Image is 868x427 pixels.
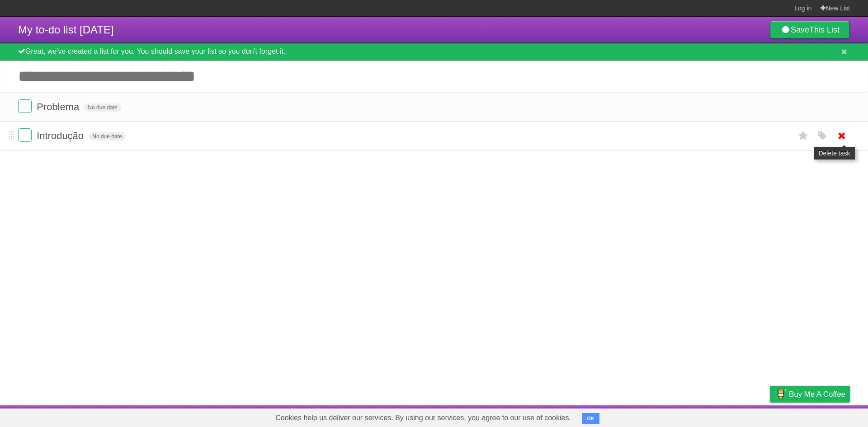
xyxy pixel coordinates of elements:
[650,408,669,425] a: About
[582,413,599,424] button: OK
[789,386,845,402] span: Buy me a coffee
[37,130,86,141] span: Introdução
[770,386,850,403] a: Buy me a coffee
[809,25,840,34] b: This List
[18,23,114,36] span: My to-do list [DATE]
[758,408,782,425] a: Privacy
[679,408,716,425] a: Developers
[266,409,580,427] span: Cookies help us deliver our services. By using our services, you agree to our use of cookies.
[89,132,125,141] span: No due date
[727,408,747,425] a: Terms
[770,21,850,39] a: SaveThis List
[795,128,812,143] label: Star task
[37,101,81,113] span: Problema
[18,99,32,113] label: Done
[84,103,121,112] span: No due date
[793,408,850,425] a: Suggest a feature
[18,128,32,142] label: Done
[774,386,787,402] img: Buy me a coffee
